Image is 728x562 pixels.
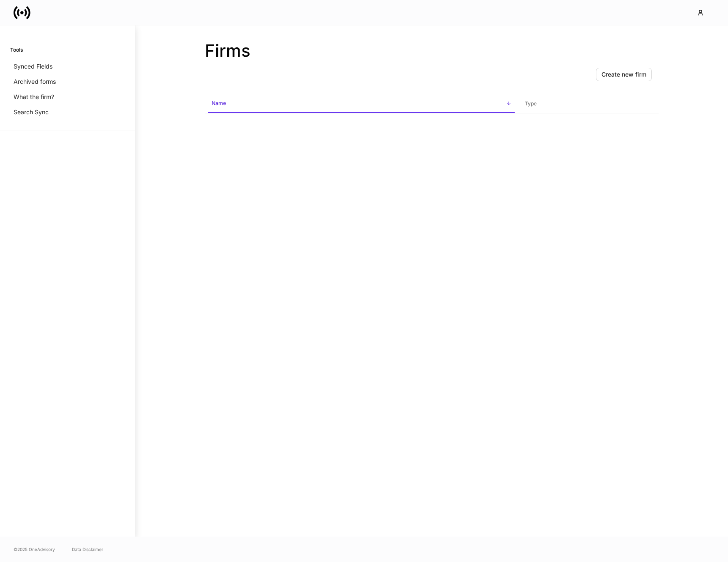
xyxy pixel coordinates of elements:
[10,46,23,54] h6: Tools
[14,93,54,101] p: What the firm?
[601,72,646,77] div: Create new firm
[10,105,125,120] a: Search Sync
[212,99,226,107] h6: Name
[521,95,655,113] span: Type
[14,108,49,116] p: Search Sync
[10,89,125,105] a: What the firm?
[14,77,56,86] p: Archived forms
[596,68,652,81] button: Create new firm
[205,41,659,61] h2: Firms
[14,546,55,553] span: © 2025 OneAdvisory
[10,74,125,89] a: Archived forms
[10,59,125,74] a: Synced Fields
[14,62,52,71] p: Synced Fields
[72,546,103,553] a: Data Disclaimer
[525,99,537,107] h6: Type
[208,95,515,113] span: Name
